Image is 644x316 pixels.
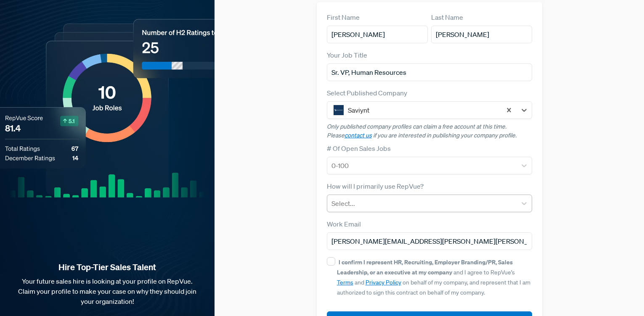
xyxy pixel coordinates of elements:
label: Last Name [431,12,463,22]
label: # Of Open Sales Jobs [327,143,391,153]
a: Terms [337,279,353,286]
strong: I confirm I represent HR, Recruiting, Employer Branding/PR, Sales Leadership, or an executive at ... [337,258,513,276]
label: Work Email [327,219,361,229]
input: Email [327,232,532,250]
label: First Name [327,12,360,22]
a: contact us [345,132,372,139]
strong: Hire Top-Tier Sales Talent [13,262,201,273]
input: First Name [327,26,428,43]
span: and I agree to RepVue’s and on behalf of my company, and represent that I am authorized to sign t... [337,258,530,296]
p: Your future sales hire is looking at your profile on RepVue. Claim your profile to make your case... [13,276,201,306]
label: Select Published Company [327,88,407,98]
img: Saviynt [334,105,344,115]
p: Only published company profiles can claim a free account at this time. Please if you are interest... [327,122,532,140]
input: Title [327,63,532,81]
a: Privacy Policy [366,279,401,286]
input: Last Name [431,26,532,43]
label: Your Job Title [327,50,367,60]
label: How will I primarily use RepVue? [327,181,424,191]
